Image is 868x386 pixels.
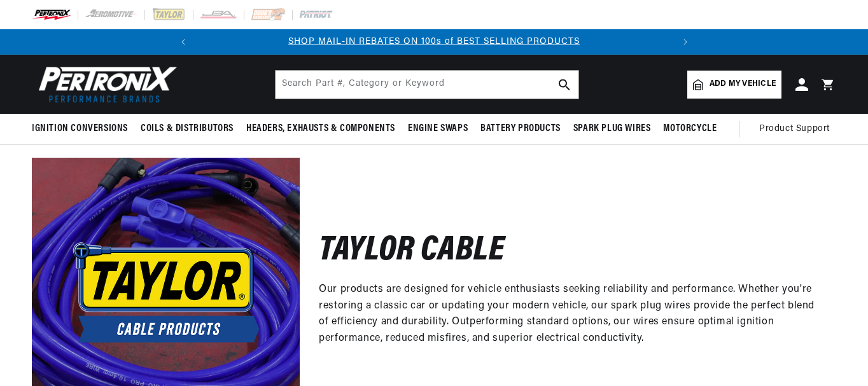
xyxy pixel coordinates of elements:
[240,114,402,144] summary: Headers, Exhausts & Components
[141,122,234,135] span: Coils & Distributors
[759,114,836,144] summary: Product Support
[288,37,580,46] a: SHOP MAIL-IN REBATES ON 100s of BEST SELLING PRODUCTS
[134,114,240,144] summary: Coils & Distributors
[319,237,505,266] h2: Taylor Cable
[32,114,134,144] summary: Ignition Conversions
[474,114,567,144] summary: Battery Products
[32,62,178,106] img: Pertronix
[710,78,776,90] span: Add my vehicle
[573,122,651,135] span: Spark Plug Wires
[567,114,657,144] summary: Spark Plug Wires
[550,71,578,99] button: search button
[246,122,395,135] span: Headers, Exhausts & Components
[402,114,474,144] summary: Engine Swaps
[196,35,673,49] div: Announcement
[480,122,561,135] span: Battery Products
[319,282,817,347] p: Our products are designed for vehicle enthusiasts seeking reliability and performance. Whether yo...
[663,122,717,135] span: Motorcycle
[759,122,830,136] span: Product Support
[687,71,781,99] a: Add my vehicle
[657,114,723,144] summary: Motorcycle
[276,71,578,99] input: Search Part #, Category or Keyword
[408,122,468,135] span: Engine Swaps
[196,35,673,49] div: 1 of 2
[171,29,196,55] button: Translation missing: en.sections.announcements.previous_announcement
[673,29,698,55] button: Translation missing: en.sections.announcements.next_announcement
[32,122,128,135] span: Ignition Conversions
